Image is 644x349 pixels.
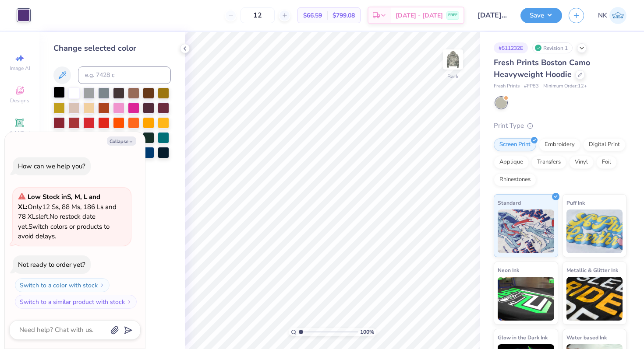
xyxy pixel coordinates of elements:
span: $799.08 [333,11,355,20]
img: Metallic & Glitter Ink [566,277,623,321]
img: Neon Ink [498,277,554,321]
span: Fresh Prints [494,83,520,90]
input: e.g. 7428 c [78,66,171,84]
span: $66.59 [303,11,322,20]
div: Foil [596,156,617,169]
img: Back [444,51,462,68]
strong: Low Stock in S, M, L and XL : [18,192,100,211]
span: Water based Ink [566,333,607,342]
div: # 511232E [494,42,528,53]
span: 100 % [360,328,374,336]
div: Revision 1 [532,42,573,53]
img: Puff Ink [566,209,623,253]
div: Applique [494,156,529,169]
span: Image AI [10,65,30,72]
div: Vinyl [569,156,594,169]
span: Puff Ink [566,198,585,207]
img: Switch to a color with stock [99,283,105,288]
span: Designs [10,97,29,104]
button: Save [520,8,562,23]
img: Nasrullah Khan [609,7,626,24]
img: Switch to a similar product with stock [127,299,132,304]
span: # FP83 [524,83,539,90]
div: Digital Print [583,138,626,151]
button: Switch to a similar product with stock [15,295,137,309]
div: Embroidery [539,138,580,151]
button: Switch to a color with stock [15,278,110,292]
input: – – [241,7,275,23]
a: NK [598,7,626,24]
div: Print Type [494,121,626,131]
span: Metallic & Glitter Ink [566,265,618,275]
div: How can we help you? [18,162,85,171]
span: Add Text [9,129,30,136]
div: Not ready to order yet? [18,260,85,269]
span: Standard [498,198,521,207]
span: Minimum Order: 12 + [543,83,587,90]
div: Screen Print [494,138,536,151]
span: FREE [448,12,457,18]
span: [DATE] - [DATE] [396,11,443,20]
div: Back [447,73,459,80]
img: Standard [498,209,554,253]
span: NK [598,10,607,21]
div: Rhinestones [494,173,536,186]
div: Transfers [531,156,566,169]
input: Untitled Design [471,7,514,24]
span: Glow in the Dark Ink [498,333,548,342]
div: Change selected color [53,42,171,54]
span: Fresh Prints Boston Camo Heavyweight Hoodie [494,57,590,80]
span: No restock date yet. [18,212,96,231]
button: Collapse [107,136,136,146]
span: Only 12 Ss, 88 Ms, 186 Ls and 78 XLs left. Switch colors or products to avoid delays. [18,192,117,241]
span: Neon Ink [498,265,519,275]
